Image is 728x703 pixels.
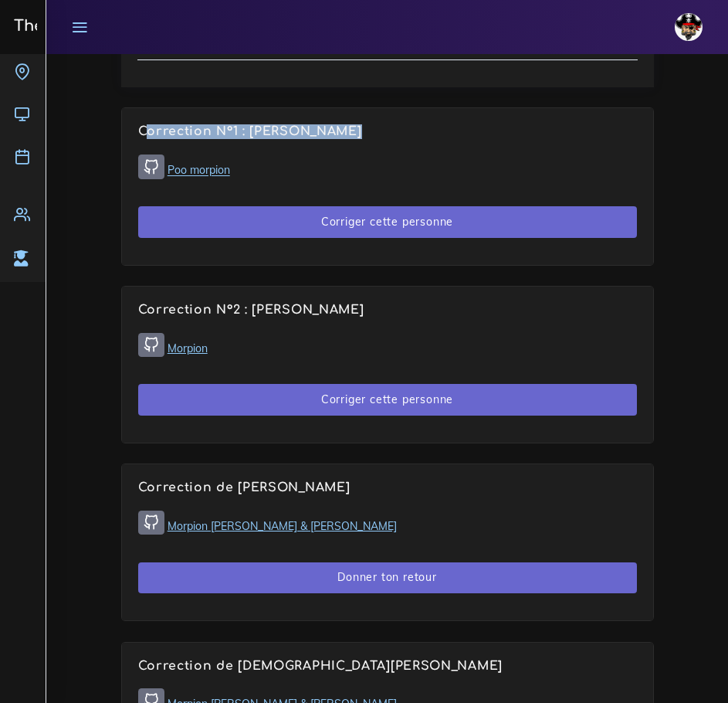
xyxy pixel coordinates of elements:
[138,206,637,238] button: Corriger cette personne
[138,124,637,139] h4: Correction N°1 : [PERSON_NAME]
[9,18,173,35] h3: The Hacking Project
[138,659,637,674] h4: Correction de [DEMOGRAPHIC_DATA][PERSON_NAME]
[138,303,637,318] h4: Correction N°2 : [PERSON_NAME]
[138,562,637,594] button: Donner ton retour
[668,5,714,49] a: avatar
[168,164,230,178] a: Poo morpion
[168,519,397,533] a: Morpion [PERSON_NAME] & [PERSON_NAME]
[675,13,703,41] img: avatar
[168,341,208,355] a: Morpion
[138,384,637,416] button: Corriger cette personne
[138,481,637,495] h4: Correction de [PERSON_NAME]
